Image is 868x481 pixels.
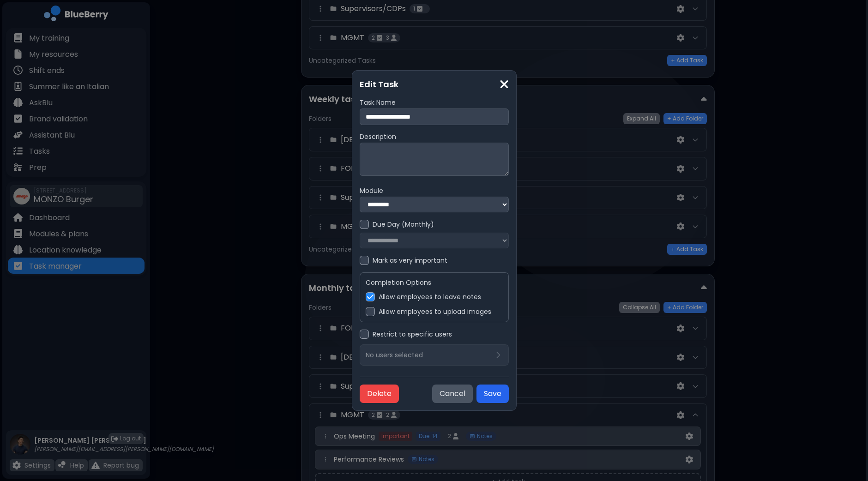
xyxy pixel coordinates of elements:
img: close icon [500,78,509,90]
label: Allow employees to upload images [379,307,491,316]
h3: Edit Task [360,78,509,91]
label: Module [360,186,509,195]
button: Save [476,385,509,403]
label: Due Day (Monthly) [373,220,434,228]
label: Allow employees to leave notes [379,293,481,301]
h4: Completion Options [366,278,503,287]
img: check [367,293,374,301]
label: Mark as very important [373,256,447,265]
button: Cancel [432,385,473,403]
label: Restrict to specific users [373,330,452,338]
label: Task Name [360,98,509,107]
label: Description [360,132,509,141]
button: Delete [360,385,399,403]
